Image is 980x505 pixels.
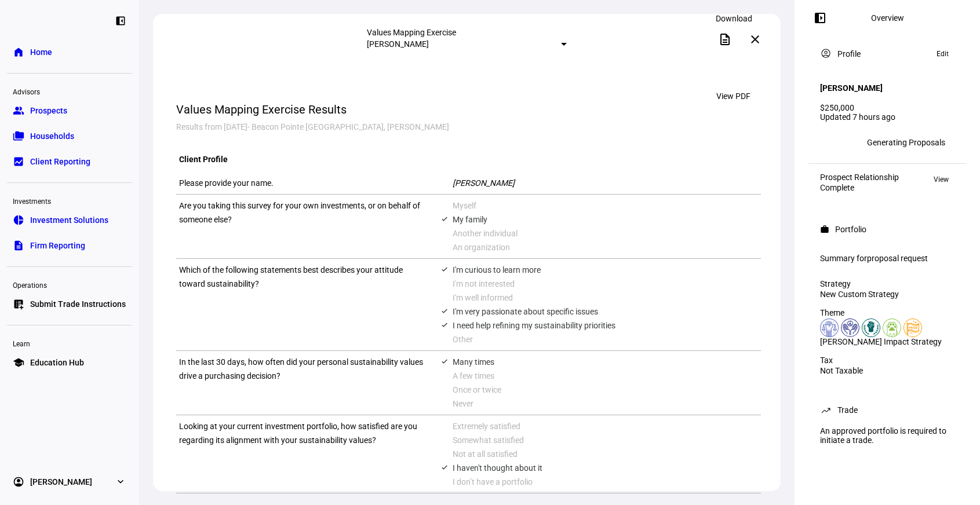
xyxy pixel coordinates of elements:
div: Download [711,12,757,25]
div: Client Profile [176,149,761,169]
eth-mat-symbol: account_circle [13,476,24,488]
img: lgbtqJustice.colored.svg [904,319,922,337]
span: Edit [937,47,949,61]
img: racialJustice.colored.svg [862,319,880,337]
div: Generating Proposals [867,138,945,147]
eth-mat-symbol: description [13,240,24,251]
eth-panel-overview-card-header: Portfolio [820,222,955,236]
span: done [441,308,448,314]
eth-mat-symbol: home [13,46,24,58]
mat-icon: trending_up [820,404,832,416]
eth-mat-symbol: school [13,357,24,368]
eth-panel-overview-card-header: Trade [820,403,955,417]
button: View PDF [702,85,764,108]
div: Prospect Relationship [820,173,899,182]
a: groupProspects [7,99,132,122]
span: done [441,215,448,222]
img: democracy.colored.svg [820,319,839,337]
span: Prospects [30,105,67,116]
div: My family [453,213,761,226]
div: New Custom Strategy [820,290,955,299]
span: Investment Solutions [30,214,108,226]
div: Summary for [820,254,955,263]
mat-icon: work [820,225,829,234]
span: Client Reporting [30,156,90,167]
span: [PERSON_NAME] [30,476,92,488]
button: Edit [931,47,955,61]
div: Theme [820,308,955,317]
eth-mat-symbol: folder_copy [13,130,24,142]
span: TO [825,138,834,147]
div: Please provide your name. [179,176,424,190]
div: I don’t have a portfolio [453,475,761,489]
a: descriptionFirm Reporting [7,234,132,257]
span: View [934,173,949,186]
div: Overview [871,13,904,23]
mat-icon: account_circle [820,47,832,59]
div: Results from [DATE] - Beacon Pointe [GEOGRAPHIC_DATA], [PERSON_NAME] [176,120,449,134]
div: Trade [837,405,858,415]
div: Are you taking this survey for your own investments, or on behalf of someone else? [179,199,424,254]
div: Profile [837,49,861,58]
span: done [441,321,448,328]
div: Many times [453,355,761,369]
button: View [928,173,955,186]
div: I haven't thought about it [453,461,761,475]
div: In the last 30 days, how often did your personal sustainability values drive a purchasing decision? [179,355,424,411]
span: [PERSON_NAME] [453,178,515,188]
eth-mat-symbol: list_alt_add [13,298,24,310]
div: Not at all satisfied [453,447,761,461]
eth-mat-symbol: left_panel_close [115,15,126,27]
div: Not Taxable [820,366,955,375]
span: Home [30,46,52,58]
div: A few times [453,369,761,383]
mat-select-trigger: [PERSON_NAME] [367,39,429,49]
h4: [PERSON_NAME] [820,83,883,93]
span: View PDF [716,89,751,103]
div: Complete [820,183,899,192]
div: [PERSON_NAME] Impact Strategy [820,337,955,346]
div: An organization [453,240,761,254]
div: Values Mapping Exercise [367,28,567,37]
div: Other [453,332,761,346]
div: An approved portfolio is required to initiate a trade. [813,422,961,449]
span: +2 [843,138,851,147]
eth-panel-overview-card-header: Profile [820,47,955,61]
div: Somewhat satisfied [453,433,761,447]
div: Extremely satisfied [453,419,761,433]
mat-icon: left_panel_open [813,11,827,25]
div: Looking at your current investment portfolio, how satisfied are you regarding its alignment with ... [179,419,424,489]
div: Tax [820,356,955,365]
div: Updated 7 hours ago [820,112,955,122]
div: I'm not interested [453,277,761,291]
mat-icon: close [748,32,762,46]
mat-icon: description [718,32,732,46]
div: Another individual [453,226,761,240]
div: Which of the following statements best describes your attitude toward sustainability? [179,263,424,346]
img: humanRights.colored.svg [841,319,859,337]
eth-mat-symbol: expand_more [115,476,126,488]
eth-mat-symbol: pie_chart [13,214,24,226]
eth-mat-symbol: group [13,105,24,116]
span: Firm Reporting [30,240,85,251]
span: Submit Trade Instructions [30,298,126,310]
a: bid_landscapeClient Reporting [7,150,132,173]
div: Learn [7,335,132,351]
div: Strategy [820,279,955,288]
span: done [441,358,448,365]
a: pie_chartInvestment Solutions [7,208,132,232]
img: animalWelfare.colored.svg [883,319,901,337]
div: Myself [453,199,761,213]
div: Investments [7,192,132,208]
span: proposal request [867,254,928,263]
eth-mat-symbol: bid_landscape [13,156,24,167]
div: Once or twice [453,383,761,397]
a: folder_copyHouseholds [7,125,132,148]
div: I'm very passionate about specific issues [453,305,761,319]
div: Values Mapping Exercise Results [176,103,449,117]
div: I need help refining my sustainability priorities [453,319,761,332]
span: done [441,266,448,273]
span: Households [30,130,74,142]
div: Operations [7,276,132,292]
div: Portfolio [835,225,866,234]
